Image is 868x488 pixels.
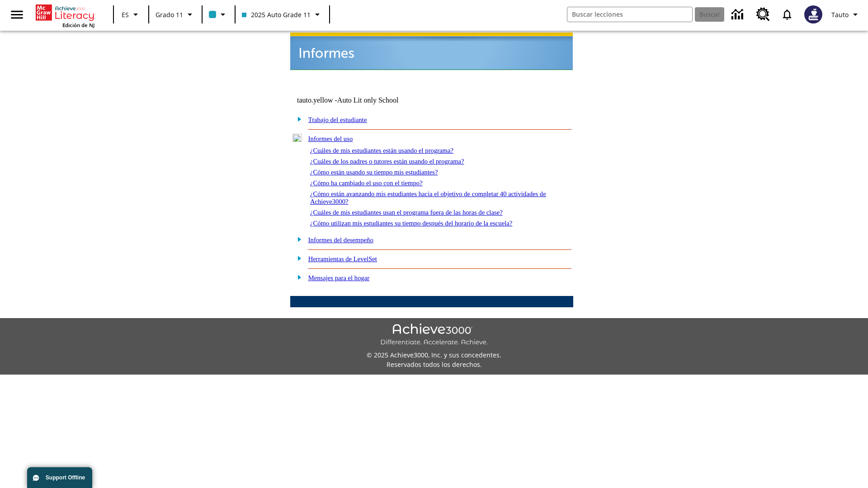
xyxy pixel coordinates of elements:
[310,220,512,227] a: ¿Cómo utilizan mis estudiantes su tiempo después del horario de la escuela?
[380,324,488,347] img: Achieve3000 Differentiate Accelerate Achieve
[4,1,30,28] button: Abrir el menú lateral
[156,10,183,19] span: Grado 11
[292,134,302,142] img: minus.gif
[205,6,232,23] button: El color de la clase es azul claro. Cambiar el color de la clase.
[337,96,399,104] nobr: Auto Lit only School
[238,6,326,23] button: Clase: 2025 Auto Grade 11, Selecciona una clase
[308,135,353,142] a: Informes del uso
[804,5,822,23] img: Avatar
[726,2,751,27] a: Centro de información
[62,22,94,28] span: Edición de NJ
[292,235,302,243] img: plus.gif
[308,255,377,263] a: Herramientas de LevelSet
[292,273,302,281] img: plus.gif
[297,96,463,104] td: tauto.yellow -
[292,115,302,123] img: plus.gif
[122,10,129,19] span: ES
[831,10,849,19] span: Tauto
[117,6,146,23] button: Lenguaje: ES, Selecciona un idioma
[46,474,85,481] span: Support Offline
[310,209,503,216] a: ¿Cuáles de mis estudiantes usan el programa fuera de las horas de clase?
[292,254,302,262] img: plus.gif
[290,33,573,70] img: header
[308,236,373,244] a: Informes del desempeño
[567,7,692,22] input: Buscar campo
[310,147,453,154] a: ¿Cuáles de mis estudiantes están usando el programa?
[775,3,799,26] a: Notificaciones
[828,6,864,23] button: Perfil/Configuración
[36,3,94,28] div: Portada
[152,6,199,23] button: Grado: Grado 11, Elige un grado
[799,3,828,26] button: Escoja un nuevo avatar
[751,2,775,27] a: Centro de recursos, Se abrirá en una pestaña nueva.
[310,169,438,176] a: ¿Cómo están usando su tiempo mis estudiantes?
[27,467,92,488] button: Support Offline
[242,10,311,19] span: 2025 Auto Grade 11
[310,179,423,187] a: ¿Cómo ha cambiado el uso con el tiempo?
[308,274,370,282] a: Mensajes para el hogar
[310,190,546,205] a: ¿Cómo están avanzando mis estudiantes hacia el objetivo de completar 40 actividades de Achieve3000?
[310,158,464,165] a: ¿Cuáles de los padres o tutores están usando el programa?
[308,116,367,123] a: Trabajo del estudiante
